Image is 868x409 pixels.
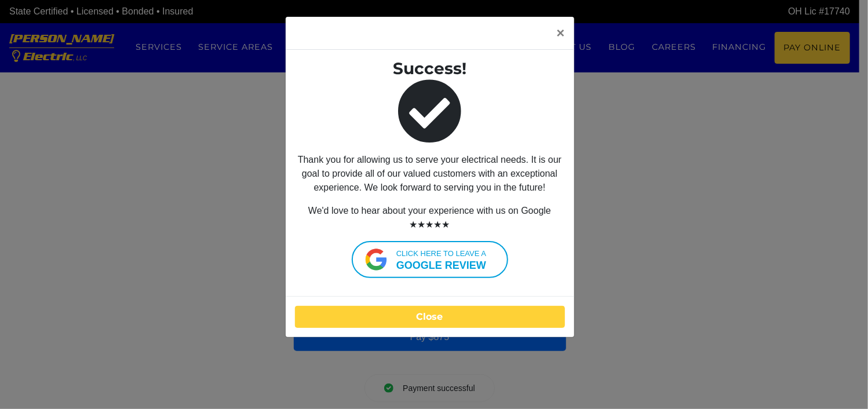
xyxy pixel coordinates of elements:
h3: Success! [295,59,565,79]
button: Close [304,17,574,49]
p: We'd love to hear about your experience with us on Google ★★★★★ [295,204,565,232]
a: Click here to leave agoogle review [352,241,508,278]
p: Thank you for allowing us to serve your electrical needs. It is our goal to provide all of our va... [295,153,565,195]
span: × [556,26,564,40]
button: Close [295,306,565,328]
strong: google review [382,260,501,271]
